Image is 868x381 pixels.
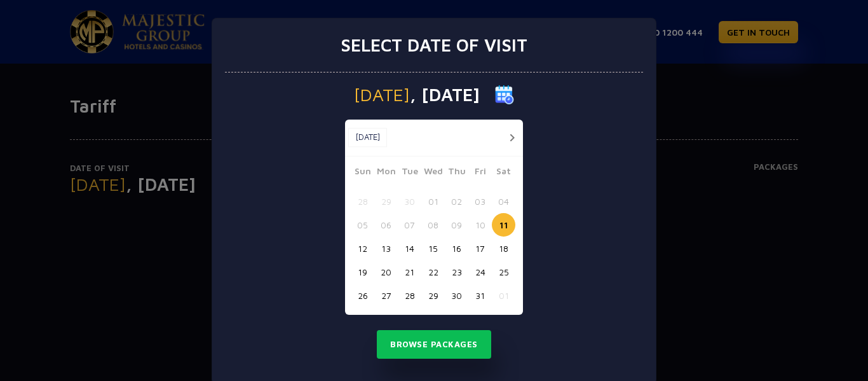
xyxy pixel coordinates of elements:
span: Fri [468,164,492,182]
button: 07 [398,213,421,237]
span: Wed [421,164,445,182]
button: 06 [374,213,398,237]
button: 03 [468,190,492,213]
button: 22 [421,260,445,284]
button: 01 [421,190,445,213]
button: Browse Packages [377,330,491,359]
button: 20 [374,260,398,284]
button: 13 [374,237,398,260]
button: 24 [468,260,492,284]
button: 28 [398,284,421,307]
span: Thu [445,164,468,182]
button: 09 [445,213,468,237]
button: 11 [492,213,515,237]
button: 19 [351,260,374,284]
button: 15 [421,237,445,260]
span: , [DATE] [410,86,480,104]
button: 23 [445,260,468,284]
span: Tue [398,164,421,182]
button: 27 [374,284,398,307]
span: Mon [374,164,398,182]
button: 29 [374,190,398,213]
button: 12 [351,237,374,260]
span: [DATE] [354,86,410,104]
button: 21 [398,260,421,284]
button: 10 [468,213,492,237]
button: 14 [398,237,421,260]
button: 04 [492,190,515,213]
button: 25 [492,260,515,284]
button: 17 [468,237,492,260]
button: 26 [351,284,374,307]
span: Sat [492,164,515,182]
button: 30 [398,190,421,213]
button: 05 [351,213,374,237]
button: 31 [468,284,492,307]
button: 02 [445,190,468,213]
button: 16 [445,237,468,260]
button: 01 [492,284,515,307]
img: calender icon [495,85,514,104]
button: 28 [351,190,374,213]
button: 30 [445,284,468,307]
span: Sun [351,164,374,182]
button: [DATE] [348,128,387,147]
h3: Select date of visit [341,34,527,56]
button: 29 [421,284,445,307]
button: 18 [492,237,515,260]
button: 08 [421,213,445,237]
